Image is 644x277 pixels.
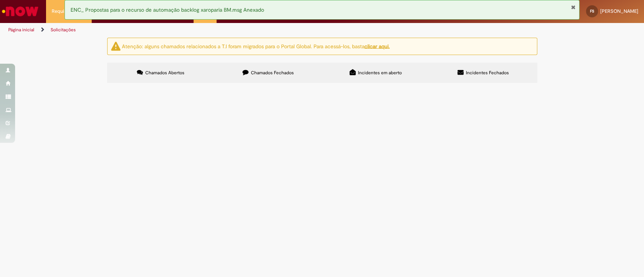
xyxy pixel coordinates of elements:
a: clicar aqui. [364,43,390,49]
span: Requisições [52,8,78,15]
span: FS [590,9,594,14]
ul: Trilhas de página [6,23,424,37]
span: Chamados Fechados [251,70,294,76]
ng-bind-html: Atenção: alguns chamados relacionados a T.I foram migrados para o Portal Global. Para acessá-los,... [122,43,390,49]
span: [PERSON_NAME] [600,8,638,14]
a: Página inicial [8,27,34,33]
button: Fechar Notificação [570,4,575,10]
span: Chamados Abertos [145,70,184,76]
span: Incidentes Fechados [466,70,509,76]
a: Solicitações [51,27,76,33]
img: ServiceNow [1,4,40,19]
span: ENC_ Propostas para o recurso de automação backlog xaroparia BM.msg Anexado [71,6,264,13]
span: Incidentes em aberto [358,70,402,76]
